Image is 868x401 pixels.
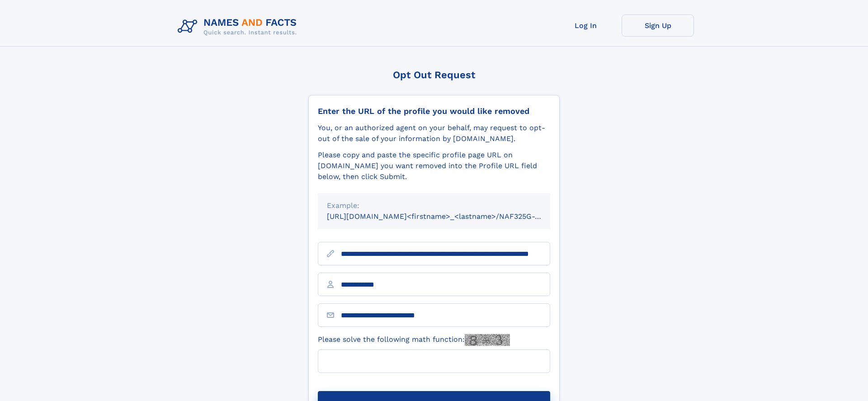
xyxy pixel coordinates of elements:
small: [URL][DOMAIN_NAME]<firstname>_<lastname>/NAF325G-xxxxxxxx [327,212,567,221]
label: Please solve the following math function: [318,334,510,346]
div: Example: [327,200,541,211]
a: Sign Up [622,14,694,37]
a: Log In [549,14,622,37]
div: You, or an authorized agent on your behalf, may request to opt-out of the sale of your informatio... [318,123,550,144]
div: Please copy and paste the specific profile page URL on [DOMAIN_NAME] you want removed into the Pr... [318,150,550,182]
div: Enter the URL of the profile you would like removed [318,106,550,116]
div: Opt Out Request [308,69,560,80]
img: Logo Names and Facts [174,14,304,39]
